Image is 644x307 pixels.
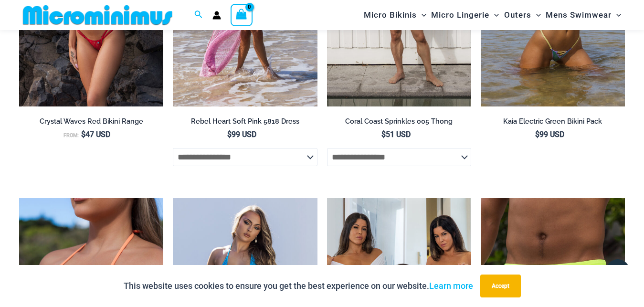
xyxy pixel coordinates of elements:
span: $ [227,130,232,139]
span: Menu Toggle [612,3,621,27]
p: This website uses cookies to ensure you get the best experience on our website. [124,279,473,293]
button: Accept [480,275,521,297]
a: Rebel Heart Soft Pink 5818 Dress [173,117,317,129]
img: MM SHOP LOGO FLAT [19,4,176,26]
a: Micro LingerieMenu ToggleMenu Toggle [429,3,501,27]
a: View Shopping Cart, empty [231,4,253,26]
a: Coral Coast Sprinkles 005 Thong [327,117,471,129]
a: Crystal Waves Red Bikini Range [19,117,163,129]
nav: Site Navigation [360,1,625,29]
h2: Kaia Electric Green Bikini Pack [481,117,625,126]
h2: Crystal Waves Red Bikini Range [19,117,163,126]
h2: Rebel Heart Soft Pink 5818 Dress [173,117,317,126]
a: Account icon link [212,11,221,20]
h2: Coral Coast Sprinkles 005 Thong [327,117,471,126]
span: From: [63,132,79,138]
a: Kaia Electric Green Bikini Pack [481,117,625,129]
span: Menu Toggle [417,3,426,27]
bdi: 99 USD [227,130,256,139]
span: Menu Toggle [489,3,499,27]
span: $ [381,130,386,139]
a: OutersMenu ToggleMenu Toggle [502,3,543,27]
a: Learn more [429,281,473,291]
span: Mens Swimwear [546,3,612,27]
bdi: 99 USD [535,130,564,139]
span: Micro Lingerie [431,3,489,27]
span: Menu Toggle [531,3,541,27]
bdi: 51 USD [381,130,411,139]
a: Micro BikinisMenu ToggleMenu Toggle [361,3,429,27]
bdi: 47 USD [81,130,110,139]
span: Outers [504,3,531,27]
a: Mens SwimwearMenu ToggleMenu Toggle [543,3,623,27]
span: $ [535,130,539,139]
span: Micro Bikinis [364,3,417,27]
span: $ [81,130,85,139]
a: Search icon link [194,9,203,21]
